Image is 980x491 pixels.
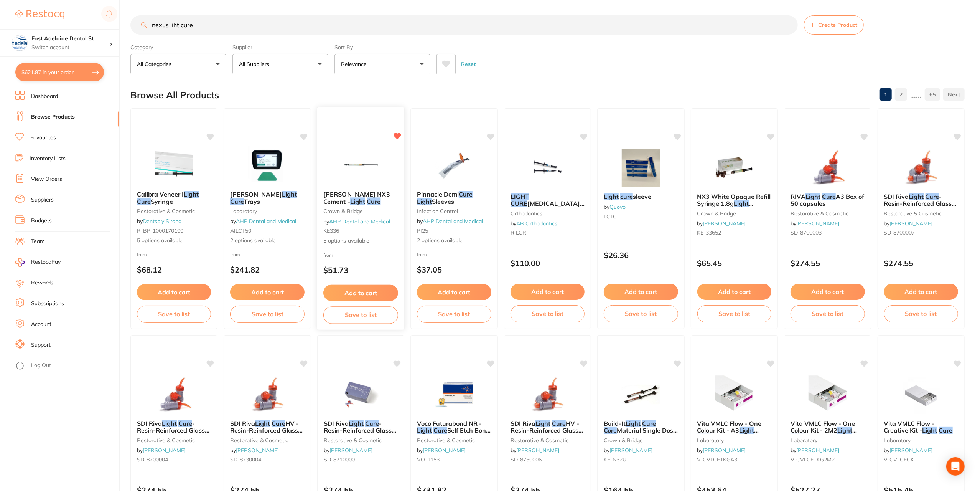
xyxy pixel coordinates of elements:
[417,427,432,434] em: Light
[15,360,117,372] button: Log Out
[149,146,199,185] img: Calibra Veneer I Light Cure Syringe
[791,220,839,227] span: by
[791,193,865,207] b: RIVA Light Cure A3 Box of 50 capsules
[230,251,240,257] span: from
[925,87,940,102] a: 65
[12,35,27,51] img: East Adelaide Dental Studio
[604,420,626,427] span: Build-It
[423,447,466,454] a: [PERSON_NAME]
[31,44,109,51] p: Switch account
[31,300,64,307] a: Subscriptions
[137,60,175,68] p: All Categories
[130,15,798,35] input: Search Products
[230,191,304,205] b: Ainsworth Light Cure Trays
[329,218,390,225] a: AHP Dental and Medical
[922,427,937,434] em: Light
[697,210,771,217] small: crown & bridge
[324,447,372,454] span: by
[604,305,678,322] button: Save to list
[137,265,211,274] p: $68.12
[31,35,109,43] h4: East Adelaide Dental Studio
[711,434,737,441] span: Classical
[329,447,372,454] a: [PERSON_NAME]
[417,251,427,257] span: from
[522,375,572,414] img: SDI Riva Light Cure HV - Resin-Reinforced Glass Ionomer - B1 - Capsules, 50-Pack
[230,420,304,434] b: SDI Riva Light Cure HV - Resin-Reinforced Glass Ionomer - A3.5 - Capsules, 50-Pack
[803,149,853,187] img: RIVA Light Cure A3 Box of 50 capsules
[130,44,226,51] label: Category
[522,149,572,187] img: LIGHT CURE RETAINER PASTE PUSH SYRINGE 5G (LCR)
[143,218,181,225] a: Dentsply Sirona
[230,198,244,205] em: Cure
[423,218,483,225] a: AHP Dental and Medical
[323,227,339,234] span: KE336
[31,238,44,245] a: Team
[230,437,304,443] small: restorative & cosmetic
[15,10,64,19] img: Restocq Logo
[349,420,364,427] em: Light
[697,447,746,454] span: by
[604,427,617,434] em: Core
[236,218,296,225] a: AHP Dental and Medical
[417,447,466,454] span: by
[791,437,865,443] small: laboratory
[697,229,721,236] span: KE-33652
[697,437,771,443] small: laboratory
[791,434,804,441] em: Cure
[429,146,479,185] img: Pinnacle Demi Cure Light Sleeves
[230,265,304,274] p: $241.82
[535,420,550,427] em: Light
[417,420,482,427] span: Voco Futurabond NR -
[459,54,478,74] button: Reset
[926,193,939,200] em: Cure
[697,259,771,268] p: $65.45
[137,420,209,448] span: - Resin-Reinforced Glass Ionomer - A3.5 - Capsules, 50-Pack
[896,375,946,414] img: Vita VMLC Flow - Creative Kit - Light Cure
[242,375,292,414] img: SDI Riva Light Cure HV - Resin-Reinforced Glass Ionomer - A3.5 - Capsules, 50-Pack
[178,420,192,427] em: Cure
[818,22,857,28] span: Create Product
[890,447,933,454] a: [PERSON_NAME]
[137,208,211,214] small: restorative & cosmetic
[459,190,473,198] em: Cure
[511,200,585,222] span: [MEDICAL_DATA] PASTE PUSH SYRINGE 5G (LCR)
[896,149,946,187] img: SDI Riva Light Cure - Resin-Reinforced Glass Ionomer - B2 - Capsules, 50-Pack
[324,420,396,448] span: - Resin-Reinforced Glass Ionomer - Assorted - Capsules, 50-Pack
[609,447,652,454] a: [PERSON_NAME]
[433,427,447,434] em: Cure
[709,375,759,414] img: Vita VMLC Flow - One Colour Kit - A3 Light Cure Classical
[511,193,585,207] b: LIGHT CURE RETAINER PASTE PUSH SYRINGE 5G (LCR)
[417,191,491,205] b: Pinnacle Demi Cure Light Sleeves
[703,220,746,227] a: [PERSON_NAME]
[884,220,933,227] span: by
[31,341,51,349] a: Support
[697,207,711,215] em: Cure
[137,284,211,300] button: Add to cart
[137,191,211,205] b: Calibra Veneer I Light Cure Syringe
[791,193,805,200] span: RIVA
[137,251,147,257] span: from
[604,427,678,441] span: Material Single Dose Kit
[884,447,933,454] span: by
[130,90,219,101] h2: Browse All Products
[884,305,958,322] button: Save to list
[805,193,820,200] em: Light
[232,54,328,74] button: All Suppliers
[230,227,251,234] span: AILCT50
[31,93,58,100] a: Dashboard
[323,306,398,324] button: Save to list
[604,213,617,220] span: LCTC
[324,420,349,427] span: SDI Riva
[884,437,958,443] small: laboratory
[697,456,738,463] span: V-CVLCFTKGA3
[31,321,51,328] a: Account
[236,447,279,454] a: [PERSON_NAME]
[417,208,491,214] small: infection control
[620,193,633,200] em: cure
[417,190,459,198] span: Pinnacle Demi
[791,420,855,434] span: Vita VMLC Flow - One Colour Kit - 2M2
[804,15,864,35] button: Create Product
[884,456,914,463] span: V-CVLCFCK
[417,437,491,443] small: restorative & cosmetic
[429,375,479,414] img: Voco Futurabond NR - Light Cure Self Etch Bond - Single Dose, 200-Pack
